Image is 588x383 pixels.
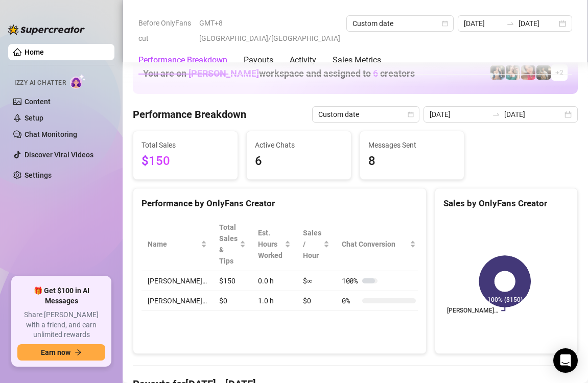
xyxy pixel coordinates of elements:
span: Custom date [318,107,413,122]
a: Discover Viral Videos [25,151,93,159]
span: Sales / Hour [303,227,321,261]
span: calendar [408,111,414,117]
a: Settings [25,171,52,179]
a: Content [25,98,51,106]
a: Home [25,48,44,56]
div: Est. Hours Worked [258,227,283,261]
text: [PERSON_NAME]… [448,307,499,315]
input: End date [519,18,557,29]
th: Name [142,218,213,271]
div: Activity [290,54,316,66]
h4: Performance Breakdown [133,107,246,122]
td: $150 [213,271,252,291]
input: Start date [430,109,488,120]
span: to [492,110,500,118]
span: Messages Sent [368,139,456,151]
td: $0 [213,291,252,311]
img: AI Chatter [70,74,86,89]
span: Name [148,238,199,250]
div: Sales Metrics [333,54,381,66]
td: 1.0 h [252,291,297,311]
div: Performance by OnlyFans Creator [142,197,418,210]
span: Total Sales [142,139,229,151]
a: Chat Monitoring [25,130,77,138]
td: 0.0 h [252,271,297,291]
span: Total Sales & Tips [219,222,238,267]
a: Setup [25,114,43,122]
th: Total Sales & Tips [213,218,252,271]
span: Share [PERSON_NAME] with a friend, and earn unlimited rewards [17,310,105,340]
span: Before OnlyFans cut [138,15,193,46]
div: Payouts [244,54,273,66]
span: GMT+8 [GEOGRAPHIC_DATA]/[GEOGRAPHIC_DATA] [199,15,340,46]
div: Performance Breakdown [138,54,227,66]
td: $∞ [297,271,336,291]
span: Custom date [352,16,448,31]
span: 100 % [342,275,358,286]
span: Earn now [41,348,70,356]
span: 0 % [342,295,358,306]
div: Sales by OnlyFans Creator [443,197,569,210]
th: Chat Conversion [336,218,422,271]
span: to [506,19,514,28]
span: Chat Conversion [342,238,408,250]
span: 8 [368,152,456,171]
span: 🎁 Get $100 in AI Messages [17,286,105,306]
span: 6 [255,152,343,171]
td: [PERSON_NAME]… [142,291,213,311]
span: calendar [442,20,448,27]
td: [PERSON_NAME]… [142,271,213,291]
span: swap-right [506,19,514,28]
input: End date [504,109,562,120]
button: Earn nowarrow-right [17,344,105,361]
span: swap-right [492,110,500,118]
img: logo-BBDzfeDw.svg [8,25,85,35]
span: Izzy AI Chatter [14,78,66,88]
input: Start date [464,18,502,29]
span: arrow-right [75,349,82,356]
td: $0 [297,291,336,311]
th: Sales / Hour [297,218,336,271]
span: Active Chats [255,139,343,151]
span: $150 [142,152,229,171]
div: Open Intercom Messenger [553,348,578,373]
